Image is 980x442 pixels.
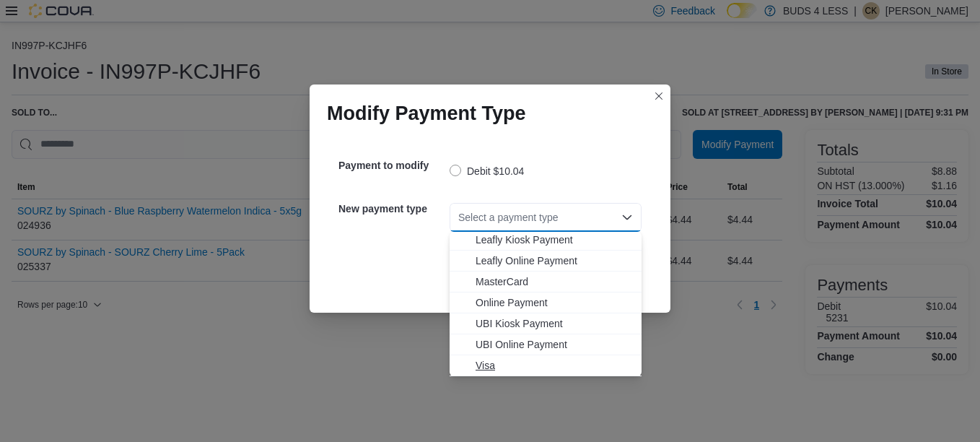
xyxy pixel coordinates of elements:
span: Leafly Online Payment [476,253,633,268]
h5: New payment type [338,194,447,223]
input: Accessible screen reader label [458,209,460,226]
span: UBI Kiosk Payment [476,316,633,331]
span: Visa [476,358,633,373]
h5: Payment to modify [338,151,447,180]
button: MasterCard [450,272,642,292]
button: Leafly Kiosk Payment [450,230,642,251]
span: MasterCard [476,274,633,289]
span: Online Payment [476,295,633,310]
span: UBI Online Payment [476,337,633,352]
button: Visa [450,355,642,376]
button: Leafly Online Payment [450,251,642,272]
button: Close list of options [621,212,633,223]
h1: Modify Payment Type [327,102,526,125]
span: Leafly Kiosk Payment [476,233,633,247]
button: UBI Online Payment [450,334,642,355]
button: UBI Kiosk Payment [450,313,642,334]
button: Online Payment [450,292,642,313]
button: Closes this modal window [650,87,668,105]
label: Debit $10.04 [450,162,524,180]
